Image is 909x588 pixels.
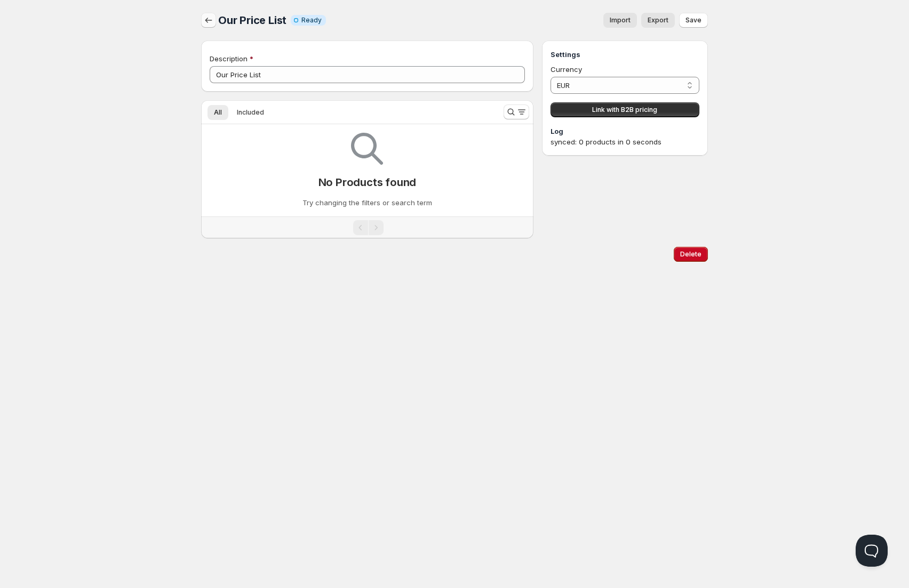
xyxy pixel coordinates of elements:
[674,247,708,262] button: Delete
[610,16,631,25] span: Import
[551,102,699,117] button: Link with B2B pricing
[551,136,699,147] div: synced: 0 products in 0 seconds
[214,108,222,117] span: All
[680,250,701,259] span: Delete
[551,65,582,74] span: Currency
[685,16,701,25] span: Save
[856,535,888,567] iframe: Help Scout Beacon - Open
[210,54,248,63] span: Description
[237,108,264,117] span: Included
[641,13,675,28] a: Export
[679,13,708,28] button: Save
[592,106,657,114] span: Link with B2B pricing
[302,197,432,208] p: Try changing the filters or search term
[210,66,525,83] input: Private internal description
[218,14,286,27] span: Our Price List
[648,16,668,25] span: Export
[351,133,383,165] img: Empty search results
[301,16,322,25] span: Ready
[603,13,637,28] button: Import
[318,176,417,189] p: No Products found
[551,49,699,60] h3: Settings
[504,104,529,119] button: Search and filter results
[201,216,533,238] nav: Pagination
[551,126,699,136] h3: Log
